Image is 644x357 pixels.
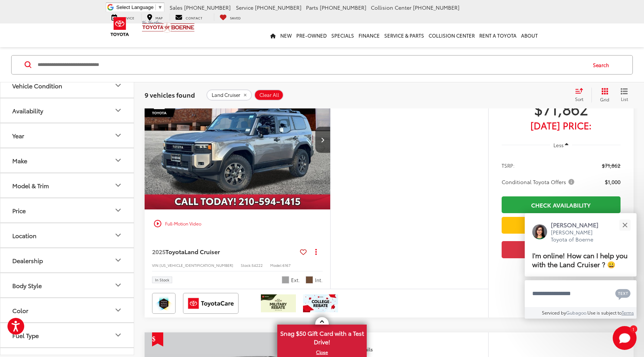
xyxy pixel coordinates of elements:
span: [PHONE_NUMBER] [320,4,366,11]
div: Location [12,231,37,238]
img: Toyota [106,15,134,39]
span: Java Leather [306,276,313,284]
span: [DATE] Price: [502,121,621,129]
button: DealershipDealership [0,248,135,272]
div: Availability [12,107,43,114]
span: Saved [230,15,241,20]
button: Search [586,56,620,74]
button: Close [617,217,633,233]
span: [US_VEHICLE_IDENTIFICATION_NUMBER] [160,262,233,268]
span: I'm online! How can I help you with the Land Cruiser ? 😀 [532,250,628,269]
span: Clear All [259,92,279,98]
a: About [519,23,540,47]
a: My Saved Vehicles [214,13,246,21]
span: 2025 [152,247,165,256]
input: Search by Make, Model, or Keyword [37,56,586,74]
div: Model & Trim [12,181,49,189]
a: Collision Center [426,23,477,47]
a: New [278,23,294,47]
div: Dealership [114,256,123,265]
span: 9 vehicles found [145,90,195,99]
a: 2025 Toyota Land Cruiser FT4WD2025 Toyota Land Cruiser FT4WD2025 Toyota Land Cruiser FT4WD2025 To... [144,70,331,209]
a: Map [141,13,168,21]
span: [PHONE_NUMBER] [184,4,231,11]
svg: Start Chat [613,326,637,350]
button: MakeMake [0,148,135,172]
span: 1 [632,327,634,331]
div: Fuel Type [114,331,123,339]
span: ▼ [158,4,162,10]
button: Toggle Chat Window [613,326,637,350]
span: Conditional Toyota Offers [502,178,576,186]
a: Terms [622,309,634,316]
a: Finance [356,23,382,47]
p: [PERSON_NAME] [551,221,606,229]
button: AvailabilityAvailability [0,98,135,122]
span: Collision Center [371,4,411,11]
span: ​ [155,4,156,10]
a: Gubagoo. [566,309,587,316]
div: Year [12,132,24,139]
textarea: Type your message [525,280,637,307]
h4: More Details [344,347,475,352]
p: [PERSON_NAME] Toyota of Boerne [551,229,606,243]
div: Make [12,157,27,164]
a: Specials [329,23,356,47]
img: Vic Vaughan Toyota of Boerne [142,20,195,33]
div: Body Style [114,281,123,290]
span: Snag $50 Gift Card with a Test Drive! [278,325,366,348]
span: Land Cruiser [212,92,240,98]
span: Toyota [165,247,184,256]
span: [PHONE_NUMBER] [255,4,302,11]
span: In Stock [155,278,169,282]
div: Body Style [12,281,42,288]
div: Vehicle Condition [114,81,123,90]
span: $1,000 [605,178,621,186]
span: [PHONE_NUMBER] [413,4,460,11]
span: 6167 [282,262,291,268]
a: 2025ToyotaLand Cruiser [152,247,297,256]
button: ColorColor [0,298,135,322]
img: /static/brand-toyota/National_Assets/toyota-military-rebate.jpeg?height=48 [261,294,296,312]
button: Conditional Toyota Offers [502,178,577,186]
div: Vehicle Condition [12,82,62,89]
button: Actions [310,245,323,258]
div: Make [114,156,123,165]
button: Vehicle ConditionVehicle Condition [0,73,135,97]
div: Dealership [12,256,43,263]
span: Stock: [241,262,252,268]
button: Select sort value [571,88,591,102]
div: Year [114,131,123,140]
div: Availability [114,106,123,115]
button: Grid View [591,88,615,102]
button: remove Land%20Cruiser [206,89,252,101]
svg: Text [615,288,631,300]
span: $71,862 [502,99,621,118]
div: 2025 Toyota Land Cruiser Land Cruiser 0 [144,70,331,209]
button: PricePrice [0,198,135,222]
span: TSRP: [502,162,515,169]
button: List View [615,88,634,102]
div: Model & Trim [114,181,123,190]
span: Land Cruiser [184,247,220,256]
span: Get Price Drop Alert [152,332,163,347]
span: Grid [600,96,609,102]
a: Home [268,23,278,47]
img: /static/brand-toyota/National_Assets/toyota-college-grad.jpeg?height=48 [303,294,338,312]
span: List [621,96,628,102]
button: Clear All [254,89,284,101]
span: Parts [306,4,318,11]
a: Value Your Trade [502,217,621,234]
a: Pre-Owned [294,23,329,47]
div: Close[PERSON_NAME][PERSON_NAME] Toyota of BoerneI'm online! How can I help you with the Land Crui... [525,213,637,319]
span: Serviced by [542,309,566,316]
span: Model: [270,262,282,268]
span: Sales [170,4,183,11]
a: Service & Parts: Opens in a new tab [382,23,426,47]
button: Less [550,138,572,152]
button: Next image [315,127,330,153]
img: Toyota Safety Sense Vic Vaughan Toyota of Boerne Boerne TX [154,294,174,312]
button: Get Price Now [502,241,621,258]
span: Use is subject to [587,309,622,316]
